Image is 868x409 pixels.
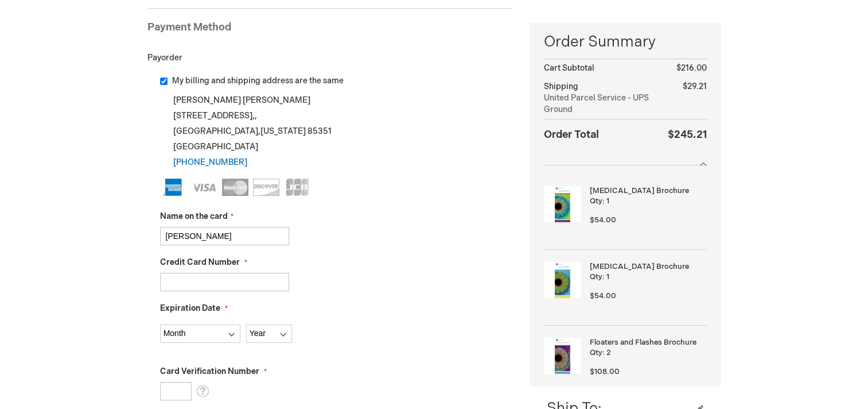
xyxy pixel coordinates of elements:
[606,196,609,206] span: 1
[590,186,703,196] strong: [MEDICAL_DATA] Brochure
[676,63,707,73] span: $216.00
[160,179,186,196] img: American Express
[590,261,703,272] strong: [MEDICAL_DATA] Brochure
[160,211,228,221] span: Name on the card
[160,366,259,376] span: Card Verification Number
[683,82,707,91] span: $29.21
[668,129,707,141] span: $245.21
[590,337,703,348] strong: Floaters and Flashes Brochure
[260,126,306,136] span: [US_STATE]
[147,20,513,41] div: Payment Method
[590,291,616,300] span: $54.00
[544,82,578,91] span: Shipping
[544,126,599,142] strong: Order Total
[173,157,247,167] a: [PHONE_NUMBER]
[544,337,581,374] img: Floaters and Flashes Brochure
[590,272,602,281] span: Qty
[160,382,192,400] input: Card Verification Number
[160,92,513,170] div: [PERSON_NAME] [PERSON_NAME] [STREET_ADDRESS],, [GEOGRAPHIC_DATA] , 85351 [GEOGRAPHIC_DATA]
[544,32,706,59] span: Order Summary
[253,179,279,196] img: Discover
[544,92,667,115] span: United Parcel Service - UPS Ground
[160,303,220,313] span: Expiration Date
[606,348,611,357] span: 2
[147,53,182,63] span: Payorder
[544,59,667,78] th: Cart Subtotal
[590,215,616,225] span: $54.00
[172,76,344,86] span: My billing and shipping address are the same
[160,273,289,291] input: Credit Card Number
[606,272,609,281] span: 1
[160,257,240,267] span: Credit Card Number
[222,179,248,196] img: MasterCard
[284,179,310,196] img: JCB
[191,179,217,196] img: Visa
[590,196,602,206] span: Qty
[590,367,620,376] span: $108.00
[590,348,602,357] span: Qty
[544,261,581,298] img: Cataract Surgery Brochure
[544,186,581,222] img: Detached Retina Brochure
